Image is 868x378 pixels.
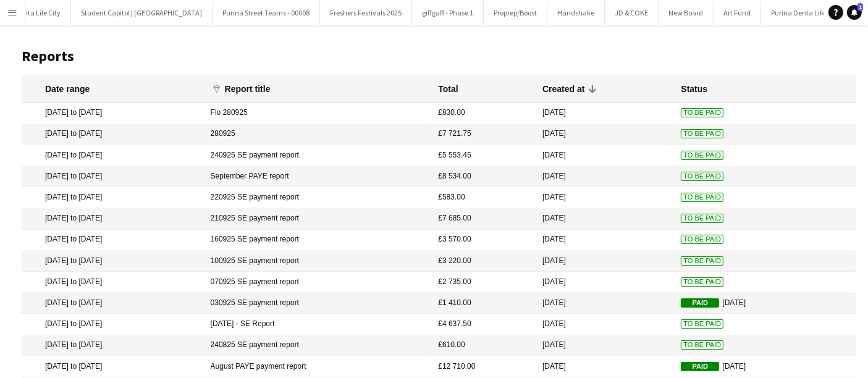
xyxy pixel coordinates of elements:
mat-cell: [DATE] to [DATE] [22,187,204,208]
span: To Be Paid [681,319,723,329]
button: Purina Denta Life Rural [761,1,854,25]
mat-cell: [DATE] [536,251,675,272]
div: Report title [225,83,271,94]
span: To Be Paid [681,256,723,266]
span: To Be Paid [681,214,723,223]
mat-cell: £1 410.00 [432,293,536,314]
div: Created at [542,83,584,94]
mat-cell: [DATE] [675,356,855,377]
mat-cell: [DATE] to [DATE] [22,251,204,272]
mat-cell: £583.00 [432,187,536,208]
mat-cell: [DATE] to [DATE] [22,166,204,187]
mat-cell: 220925 SE payment report [204,187,432,208]
mat-cell: 240825 SE payment report [204,335,432,356]
mat-cell: [DATE] [536,187,675,208]
mat-cell: £610.00 [432,335,536,356]
mat-cell: [DATE] [536,166,675,187]
mat-cell: 280925 [204,124,432,145]
mat-cell: £7 721.75 [432,124,536,145]
span: Paid [681,298,719,308]
mat-cell: 070925 SE payment report [204,272,432,293]
mat-cell: 030925 SE payment report [204,293,432,314]
mat-cell: [DATE] to [DATE] [22,103,204,124]
mat-cell: [DATE] to [DATE] [22,293,204,314]
button: Student Capitol | [GEOGRAPHIC_DATA] [71,1,213,25]
mat-cell: 160925 SE payment report [204,230,432,251]
h1: Reports [22,47,856,65]
mat-cell: [DATE] [536,272,675,293]
mat-cell: £8 534.00 [432,166,536,187]
span: To Be Paid [681,172,723,181]
mat-cell: [DATE] [536,356,675,377]
mat-cell: [DATE] [536,124,675,145]
mat-cell: £5 553.45 [432,145,536,166]
mat-cell: [DATE] to [DATE] [22,356,204,377]
mat-cell: [DATE] [536,335,675,356]
mat-cell: [DATE] to [DATE] [22,208,204,229]
div: Total [438,83,458,94]
mat-cell: [DATE] [536,208,675,229]
button: giffgaff - Phase 1 [412,1,484,25]
div: Report title [225,83,282,94]
button: New Board [659,1,714,25]
mat-cell: £12 710.00 [432,356,536,377]
mat-cell: [DATE] [536,145,675,166]
mat-cell: [DATE] [536,103,675,124]
mat-cell: [DATE] - SE Report [204,314,432,335]
mat-cell: £7 685.00 [432,208,536,229]
mat-cell: [DATE] [536,230,675,251]
span: To Be Paid [681,340,723,350]
mat-cell: [DATE] to [DATE] [22,145,204,166]
span: To Be Paid [681,235,723,244]
button: Handshake [547,1,605,25]
button: JD & COKE [605,1,659,25]
span: To Be Paid [681,277,723,287]
mat-cell: 100925 SE payment report [204,251,432,272]
mat-cell: £830.00 [432,103,536,124]
span: To Be Paid [681,129,723,138]
mat-cell: £4 637.50 [432,314,536,335]
button: Proprep/Boost [484,1,547,25]
span: To Be Paid [681,193,723,202]
span: Paid [681,362,719,371]
mat-cell: [DATE] to [DATE] [22,335,204,356]
span: To Be Paid [681,151,723,160]
div: Date range [45,83,90,94]
mat-cell: 210925 SE payment report [204,208,432,229]
mat-cell: [DATE] to [DATE] [22,230,204,251]
mat-cell: £2 735.00 [432,272,536,293]
mat-cell: £3 220.00 [432,251,536,272]
div: Status [681,83,707,94]
button: Purina Street Teams - 00008 [213,1,320,25]
mat-cell: August PAYE payment report [204,356,432,377]
span: 1 [857,3,863,11]
mat-cell: 240925 SE payment report [204,145,432,166]
span: To Be Paid [681,108,723,117]
mat-cell: Flo 280925 [204,103,432,124]
mat-cell: [DATE] to [DATE] [22,124,204,145]
a: 1 [847,5,862,20]
mat-cell: [DATE] to [DATE] [22,314,204,335]
button: Art Fund [714,1,761,25]
mat-cell: [DATE] [536,314,675,335]
button: Freshers Festivals 2025 [320,1,412,25]
mat-cell: September PAYE report [204,166,432,187]
mat-cell: [DATE] to [DATE] [22,272,204,293]
div: Created at [542,83,596,94]
mat-cell: [DATE] [675,293,855,314]
mat-cell: £3 570.00 [432,230,536,251]
mat-cell: [DATE] [536,293,675,314]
